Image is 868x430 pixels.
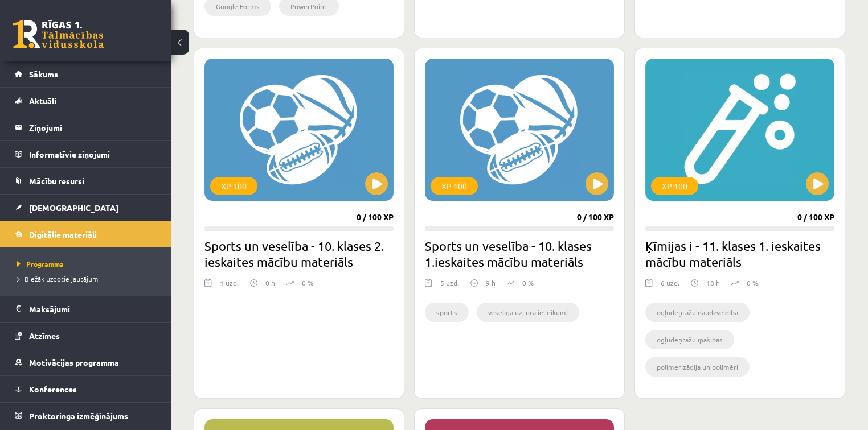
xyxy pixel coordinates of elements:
p: 0 h [265,278,275,288]
legend: Informatīvie ziņojumi [29,141,157,167]
p: 0 % [747,278,758,288]
a: Motivācijas programma [15,349,157,375]
span: Atzīmes [29,330,60,341]
span: Biežāk uzdotie jautājumi [17,274,100,283]
span: Sākums [29,69,58,79]
span: Proktoringa izmēģinājums [29,411,128,421]
a: Sākums [15,61,157,87]
li: ogļūdeņražu daudzveidība [645,303,750,322]
p: 18 h [706,278,720,288]
a: Atzīmes [15,323,157,349]
h2: Sports un veselība - 10. klases 1.ieskaites mācību materiāls [425,238,614,270]
div: XP 100 [651,177,698,195]
div: 5 uzd. [440,278,459,295]
a: [DEMOGRAPHIC_DATA] [15,195,157,221]
p: 9 h [486,278,496,288]
span: Digitālie materiāli [29,229,97,239]
li: ogļūdeņražu īpašības [645,330,734,349]
li: veselīga uztura ieteikumi [477,303,579,322]
span: Motivācijas programma [29,357,119,367]
h2: Ķīmijas i - 11. klases 1. ieskaites mācību materiāls [645,238,834,270]
a: Maksājumi [15,296,157,322]
span: Konferences [29,384,77,394]
a: Mācību resursi [15,168,157,194]
div: 1 uzd. [220,278,239,295]
a: Rīgas 1. Tālmācības vidusskola [13,20,104,48]
p: 0 % [522,278,534,288]
div: 6 uzd. [661,278,679,295]
a: Ziņojumi [15,114,157,140]
span: [DEMOGRAPHIC_DATA] [29,202,118,213]
span: Aktuāli [29,96,56,106]
p: 0 % [302,278,313,288]
legend: Maksājumi [29,296,157,322]
div: XP 100 [210,177,257,195]
span: Programma [17,259,64,268]
span: Mācību resursi [29,176,84,186]
div: XP 100 [431,177,478,195]
a: Biežāk uzdotie jautājumi [17,274,159,284]
legend: Ziņojumi [29,114,157,140]
a: Programma [17,259,159,269]
a: Konferences [15,376,157,402]
li: polimerizācija un polimēri [645,357,750,377]
a: Digitālie materiāli [15,221,157,247]
a: Proktoringa izmēģinājums [15,403,157,429]
li: sports [425,303,469,322]
h2: Sports un veselība - 10. klases 2. ieskaites mācību materiāls [204,238,394,270]
a: Informatīvie ziņojumi [15,141,157,167]
a: Aktuāli [15,88,157,114]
